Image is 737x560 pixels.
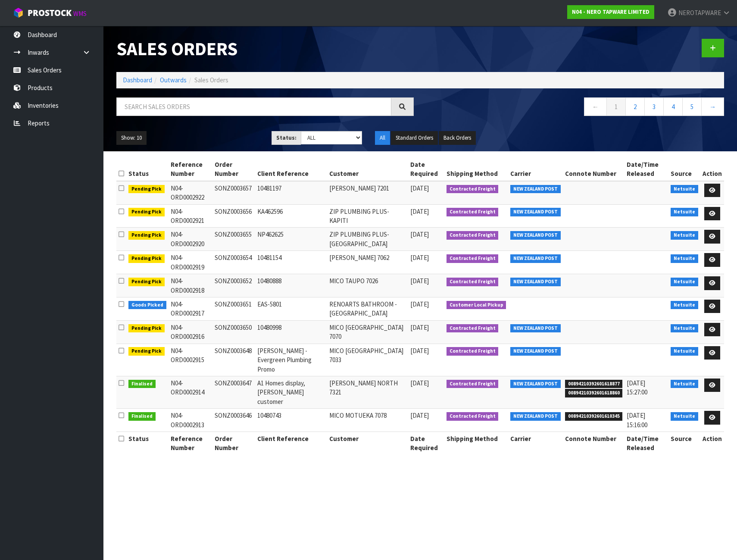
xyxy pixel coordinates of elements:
[625,97,645,116] a: 2
[410,379,429,387] span: [DATE]
[572,8,650,16] strong: N04 - NERO TAPWARE LIMITED
[128,185,165,194] span: Pending Pick
[13,7,24,18] img: cube-alt.png
[128,301,166,310] span: Goods Picked
[116,39,414,59] h1: Sales Orders
[701,97,724,116] a: →
[565,389,623,397] span: 00894210392601618860
[627,379,647,396] span: [DATE] 15:27:00
[255,409,327,432] td: 10480743
[128,347,165,356] span: Pending Pick
[169,181,213,204] td: N04-ORD0002922
[212,409,255,432] td: SONZ0003646
[169,409,213,432] td: N04-ORD0002913
[508,432,563,455] th: Carrier
[169,432,213,455] th: Reference Number
[439,131,476,145] button: Back Orders
[255,320,327,344] td: 10480998
[447,278,499,286] span: Contracted Freight
[327,297,408,320] td: RENOARTS BATHROOM - [GEOGRAPHIC_DATA]
[116,97,391,116] input: Search sales orders
[169,274,213,297] td: N04-ORD0002918
[327,251,408,274] td: [PERSON_NAME] 7062
[116,131,147,145] button: Show: 10
[627,411,647,429] span: [DATE] 15:16:00
[391,131,438,145] button: Standard Orders
[212,297,255,320] td: SONZ0003651
[160,76,187,84] a: Outwards
[128,278,165,286] span: Pending Pick
[73,9,87,18] small: WMS
[678,9,721,17] span: NEROTAPWARE
[194,76,228,84] span: Sales Orders
[212,251,255,274] td: SONZ0003654
[671,324,698,333] span: Netsuite
[510,185,561,194] span: NEW ZEALAND POST
[427,97,724,119] nav: Page navigation
[671,347,698,356] span: Netsuite
[255,251,327,274] td: 10481154
[327,320,408,344] td: MICO [GEOGRAPHIC_DATA] 7070
[212,320,255,344] td: SONZ0003650
[410,411,429,419] span: [DATE]
[410,184,429,192] span: [DATE]
[212,158,255,181] th: Order Number
[169,158,213,181] th: Reference Number
[671,185,698,194] span: Netsuite
[671,278,698,286] span: Netsuite
[410,207,429,216] span: [DATE]
[327,376,408,408] td: [PERSON_NAME] NORTH 7321
[510,347,561,356] span: NEW ZEALAND POST
[606,97,626,116] a: 1
[444,158,509,181] th: Shipping Method
[447,380,499,388] span: Contracted Freight
[128,324,165,333] span: Pending Pick
[410,230,429,238] span: [DATE]
[700,432,724,455] th: Action
[28,7,72,19] span: ProStock
[169,228,213,251] td: N04-ORD0002920
[327,228,408,251] td: ZIP PLUMBING PLUS- [GEOGRAPHIC_DATA]
[212,181,255,204] td: SONZ0003657
[410,300,429,308] span: [DATE]
[671,412,698,421] span: Netsuite
[565,412,623,421] span: 00894210392601610345
[327,432,408,455] th: Customer
[410,347,429,355] span: [DATE]
[447,231,499,240] span: Contracted Freight
[255,432,327,455] th: Client Reference
[447,412,499,421] span: Contracted Freight
[255,344,327,376] td: [PERSON_NAME] - Evergreen Plumbing Promo
[327,274,408,297] td: MICO TAUPO 7026
[510,380,561,388] span: NEW ZEALAND POST
[584,97,607,116] a: ←
[128,254,165,263] span: Pending Pick
[169,251,213,274] td: N04-ORD0002919
[212,228,255,251] td: SONZ0003655
[276,134,297,141] strong: Status:
[327,181,408,204] td: [PERSON_NAME] 7201
[255,181,327,204] td: 10481197
[408,158,444,181] th: Date Required
[410,277,429,285] span: [DATE]
[212,274,255,297] td: SONZ0003652
[128,380,156,388] span: Finalised
[671,254,698,263] span: Netsuite
[410,323,429,332] span: [DATE]
[255,228,327,251] td: NP462625
[447,254,499,263] span: Contracted Freight
[563,158,625,181] th: Connote Number
[565,380,623,388] span: 00894210392601618877
[563,432,625,455] th: Connote Number
[510,278,561,286] span: NEW ZEALAND POST
[128,412,156,421] span: Finalised
[663,97,683,116] a: 4
[644,97,664,116] a: 3
[169,320,213,344] td: N04-ORD0002916
[625,432,668,455] th: Date/Time Released
[700,158,724,181] th: Action
[625,158,668,181] th: Date/Time Released
[255,274,327,297] td: 10480888
[327,158,408,181] th: Customer
[671,208,698,216] span: Netsuite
